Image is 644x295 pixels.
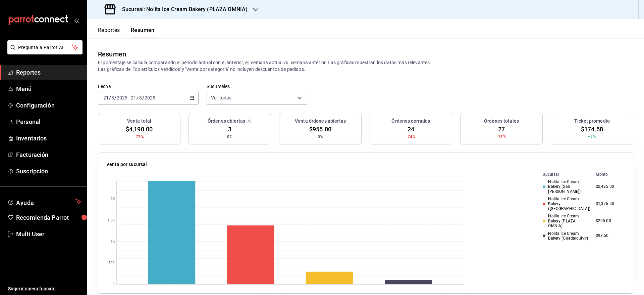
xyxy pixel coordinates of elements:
div: Nolita Ice Cream Bakery (PLAZA OMNIA) [543,214,590,228]
span: -72% [135,134,144,140]
button: Reportes [98,27,120,38]
div: Resumen [98,49,126,59]
input: ---- [144,95,156,100]
span: $4,190.00 [126,125,153,134]
input: ---- [116,95,128,100]
div: navigation tabs [98,27,155,38]
h3: Órdenes cerradas [391,118,430,125]
h3: Venta órdenes abiertas [295,118,346,125]
p: Venta por sucursal [106,161,147,168]
span: / [137,95,139,100]
label: Sucursales [207,84,307,89]
span: Sugerir nueva función [8,285,82,292]
span: Personal [16,117,82,126]
input: -- [130,95,137,100]
text: 1K [111,240,115,244]
span: / [114,95,116,100]
span: 0% [227,134,232,140]
h3: Venta total [127,118,151,125]
span: Suscripción [16,167,82,176]
button: Resumen [131,27,155,38]
span: Menú [16,84,82,93]
span: Ayuda [16,198,73,206]
td: $295.00 [593,212,625,229]
span: Recomienda Parrot [16,213,82,222]
span: - [128,95,130,100]
span: 24 [408,125,414,134]
input: -- [111,95,114,100]
span: Configuración [16,101,82,110]
label: Fecha [98,84,199,89]
h3: Ticket promedio [574,118,610,125]
input: -- [103,95,109,100]
th: Monto [593,171,625,178]
span: / [109,95,111,100]
text: 0 [113,283,115,286]
span: +7% [588,134,596,140]
text: 2K [111,197,115,201]
text: 1.5K [107,219,115,222]
span: / [142,95,144,100]
h3: Órdenes abiertas [208,118,245,125]
td: $93.50 [593,230,625,242]
p: El porcentaje se calcula comparando el período actual con el anterior, ej. semana actual vs. sema... [98,59,633,73]
span: -71% [497,134,506,140]
span: 3 [228,125,231,134]
button: Pregunta a Parrot AI [7,40,83,54]
span: $174.58 [581,125,603,134]
td: $1,376.50 [593,195,625,212]
span: Pregunta a Parrot AI [18,44,72,51]
div: Nolita Ice Cream Bakery (Guadalquivir) [543,231,590,241]
th: Sucursal [532,171,593,178]
div: Nolita Ice Cream Bakery (San [PERSON_NAME]) [543,179,590,194]
a: Pregunta a Parrot AI [5,49,83,56]
span: -74% [406,134,416,140]
span: Facturación [16,150,82,159]
span: Multi User [16,229,82,239]
button: open_drawer_menu [74,17,79,23]
td: $2,425.00 [593,178,625,195]
span: Inventarios [16,134,82,143]
span: 0% [318,134,323,140]
h3: Órdenes totales [484,118,519,125]
span: Ver todas [211,94,231,101]
input: -- [139,95,142,100]
text: 500 [109,261,115,265]
span: Reportes [16,68,82,77]
span: $955.00 [309,125,331,134]
div: Nolita Ice Cream Bakery ([GEOGRAPHIC_DATA]) [543,197,590,211]
span: 27 [498,125,505,134]
h3: Sucursal: Nolita Ice Cream Bakery (PLAZA OMNIA) [117,5,248,13]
